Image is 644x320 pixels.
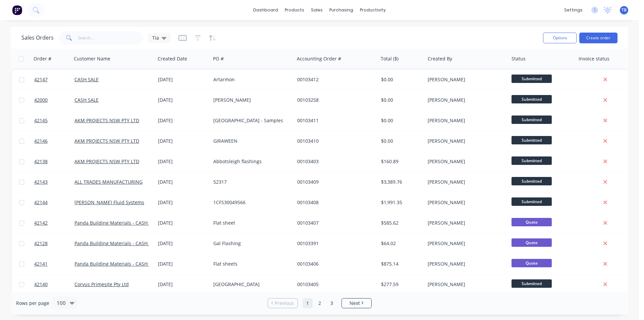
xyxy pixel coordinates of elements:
div: [PERSON_NAME] [428,158,502,165]
a: 42140 [34,274,74,294]
div: [GEOGRAPHIC_DATA] [213,281,288,288]
div: [DATE] [158,281,208,288]
a: 42128 [34,233,74,254]
div: $875.14 [381,261,421,267]
div: 00103408 [297,199,372,206]
span: Quote [512,238,552,247]
a: Previous page [268,300,298,307]
div: 00103391 [297,240,372,247]
div: 00103406 [297,261,372,267]
div: 00103412 [297,76,372,83]
div: [PERSON_NAME] [428,199,502,206]
span: TB [622,7,627,13]
div: $0.00 [381,97,421,103]
a: Page 3 [327,298,337,308]
button: Create order [579,33,618,43]
a: 42144 [34,192,74,213]
a: CASH SALE [74,97,99,103]
span: 42143 [34,179,48,185]
div: 00103258 [297,97,372,103]
div: [DATE] [158,117,208,124]
div: productivity [357,5,389,15]
div: $0.00 [381,76,421,83]
div: 1CFS30049566 [213,199,288,206]
a: Panda Building Materials - CASH SALE [74,240,160,246]
div: Invoice status [579,55,609,62]
a: ALL TRADES MANUFACTURING [74,179,143,185]
a: Corvus Primesite Pty Ltd [74,281,129,287]
div: Abbotsleigh flashings [213,158,288,165]
span: 42142 [34,220,48,226]
span: 42146 [34,138,48,144]
div: [PERSON_NAME] [428,240,502,247]
div: [GEOGRAPHIC_DATA] - Samples [213,117,288,124]
div: GIRAWEEN [213,138,288,144]
span: 42147 [34,76,48,83]
a: 42000 [34,90,74,110]
div: $3,389.76 [381,179,421,185]
div: [DATE] [158,158,208,165]
div: products [281,5,308,15]
ul: Pagination [265,298,374,308]
div: $585.62 [381,220,421,226]
a: Page 1 is your current page [303,298,313,308]
span: Quote [512,218,552,226]
div: 00103409 [297,179,372,185]
div: PO # [213,55,224,62]
a: 42145 [34,110,74,131]
span: Submitted [512,116,552,124]
span: 42138 [34,158,48,165]
div: [DATE] [158,261,208,267]
div: 00103410 [297,138,372,144]
div: [DATE] [158,199,208,206]
span: Submitted [512,75,552,83]
span: Tia [152,34,159,41]
h1: Sales Orders [21,35,54,41]
a: 42147 [34,70,74,90]
a: 42141 [34,254,74,274]
div: Total ($) [381,55,398,62]
div: 00103407 [297,220,372,226]
span: Submitted [512,197,552,206]
div: Flat sheets [213,261,288,267]
a: AKM PROJECTS NSW PTY LTD [74,117,139,124]
div: [PERSON_NAME] [428,261,502,267]
span: Next [350,300,360,307]
div: Customer Name [74,55,110,62]
span: Previous [275,300,294,307]
div: $64.02 [381,240,421,247]
div: [DATE] [158,97,208,103]
div: $1,991.35 [381,199,421,206]
div: 00103411 [297,117,372,124]
a: Next page [342,300,371,307]
div: $277.59 [381,281,421,288]
span: 42144 [34,199,48,206]
div: settings [561,5,586,15]
span: 42128 [34,240,48,247]
a: AKM PROJECTS NSW PTY LTD [74,158,139,165]
div: sales [308,5,326,15]
span: Rows per page [16,300,49,307]
div: [PERSON_NAME] [213,97,288,103]
div: [PERSON_NAME] [428,76,502,83]
a: Panda Building Materials - CASH SALE [74,220,160,226]
div: [PERSON_NAME] [428,117,502,124]
a: 42138 [34,151,74,172]
span: Quote [512,259,552,267]
div: [DATE] [158,76,208,83]
div: $160.89 [381,158,421,165]
div: Artarmon [213,76,288,83]
a: [PERSON_NAME] Fluid Systems [74,199,144,205]
a: 42143 [34,172,74,192]
a: dashboard [250,5,281,15]
div: $0.00 [381,117,421,124]
span: Submitted [512,177,552,185]
span: Submitted [512,136,552,144]
div: 00103403 [297,158,372,165]
a: Panda Building Materials - CASH SALE [74,261,160,267]
div: [DATE] [158,220,208,226]
span: 42000 [34,97,48,103]
a: 42142 [34,213,74,233]
a: CASH SALE [74,76,99,83]
span: Submitted [512,95,552,103]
